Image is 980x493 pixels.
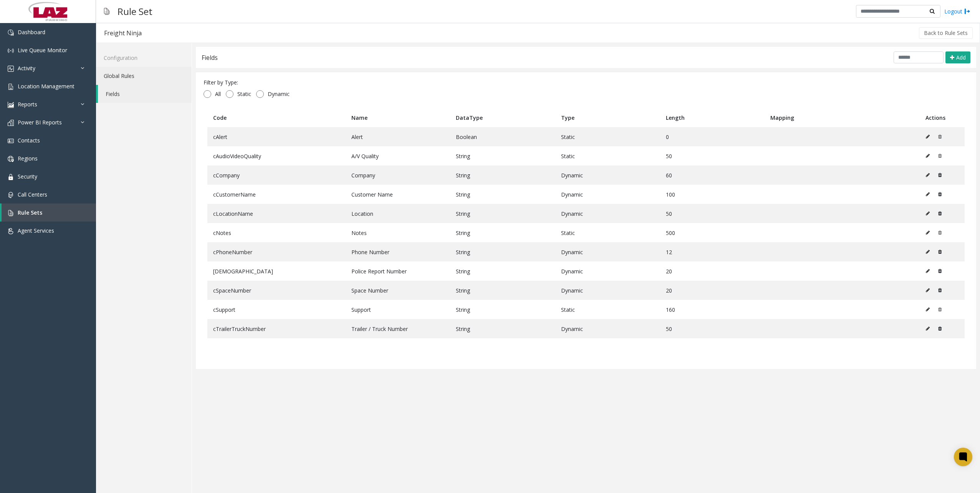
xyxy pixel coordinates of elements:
[96,49,192,67] a: Configuration
[945,51,970,64] button: Add
[346,146,450,165] td: A/V Quality
[346,204,450,223] td: Location
[18,191,47,198] span: Call Centers
[207,127,346,146] td: cAlert
[264,90,293,98] span: Dynamic
[450,281,555,300] td: String
[98,85,192,103] a: Fields
[660,146,765,165] td: 50
[934,227,942,238] button: This is a default field and cannot be deleted.
[660,242,765,261] td: 12
[346,108,450,127] th: Name
[18,155,38,162] span: Regions
[8,66,14,72] img: 'icon'
[114,2,156,21] h3: Rule Set
[450,108,555,127] th: DataType
[18,101,37,108] span: Reports
[204,90,211,98] input: All
[8,102,14,108] img: 'icon'
[207,223,346,242] td: cNotes
[202,53,218,63] div: Fields
[346,281,450,300] td: Space Number
[346,165,450,185] td: Company
[8,156,14,162] img: 'icon'
[450,146,555,165] td: String
[450,165,555,185] td: String
[561,325,654,333] div: Dynamic
[207,108,346,127] th: Code
[450,204,555,223] td: String
[934,285,942,296] button: false
[8,138,14,144] img: 'icon'
[765,108,920,127] th: Mapping
[561,191,654,198] div: Dynamic
[934,189,942,200] button: false
[660,185,765,204] td: 100
[660,261,765,281] td: 20
[8,210,14,216] img: 'icon'
[450,261,555,281] td: String
[346,261,450,281] td: Police Report Number
[18,209,42,216] span: Rule Sets
[207,261,346,281] td: [DEMOGRAPHIC_DATA]
[450,300,555,319] td: String
[18,173,37,180] span: Security
[934,131,942,142] button: This is a default field and cannot be deleted.
[660,300,765,319] td: 160
[2,203,96,222] a: Rule Sets
[561,133,654,141] div: Static
[346,185,450,204] td: Customer Name
[104,28,142,38] div: Freight Ninja
[561,152,654,160] div: Static
[207,319,346,338] td: cTrailerTruckNumber
[964,7,970,15] img: logout
[8,174,14,180] img: 'icon'
[934,323,942,334] button: false
[207,146,346,165] td: cAudioVideoQuality
[233,90,255,98] span: Static
[346,242,450,261] td: Phone Number
[450,223,555,242] td: String
[561,287,654,294] div: Dynamic
[18,28,45,36] span: Dashboard
[934,304,942,315] button: This is a default field and cannot be deleted.
[207,204,346,223] td: cLocationName
[561,268,654,275] div: Dynamic
[8,30,14,36] img: 'icon'
[104,2,110,21] img: pageIcon
[256,90,264,98] input: Dynamic
[660,165,765,185] td: 60
[660,127,765,146] td: 0
[18,227,54,234] span: Agent Services
[8,48,14,54] img: 'icon'
[934,208,942,219] button: false
[561,306,654,313] div: Static
[18,119,62,126] span: Power BI Reports
[956,54,966,61] span: Add
[207,165,346,185] td: cCompany
[660,204,765,223] td: 50
[561,229,654,237] div: Static
[18,65,35,72] span: Activity
[934,246,942,258] button: false
[934,150,942,162] button: This is a default field and cannot be deleted.
[211,90,225,98] span: All
[934,169,942,181] button: false
[561,172,654,179] div: Dynamic
[18,46,67,54] span: Live Queue Monitor
[660,223,765,242] td: 500
[207,300,346,319] td: cSupport
[18,137,40,144] span: Contacts
[346,223,450,242] td: Notes
[226,90,233,98] input: Static
[346,300,450,319] td: Support
[450,242,555,261] td: String
[8,192,14,198] img: 'icon'
[207,242,346,261] td: cPhoneNumber
[450,185,555,204] td: String
[207,281,346,300] td: cSpaceNumber
[660,281,765,300] td: 20
[561,210,654,217] div: Dynamic
[934,265,942,277] button: false
[660,319,765,338] td: 50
